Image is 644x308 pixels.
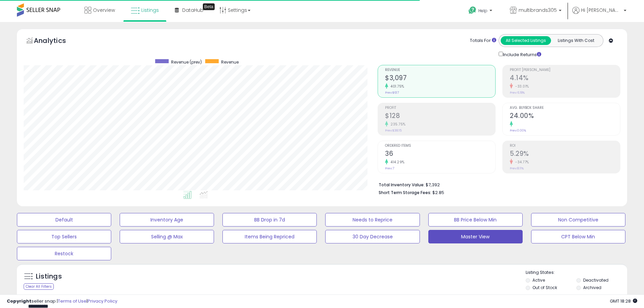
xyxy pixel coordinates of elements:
[432,189,444,196] span: $2.85
[510,128,526,133] small: Prev: 0.00%
[385,91,399,95] small: Prev: $617
[494,50,549,58] div: Include Returns
[17,213,111,227] button: Default
[519,7,557,14] span: multibrands305
[325,213,420,227] button: Needs to Reprice
[388,160,405,165] small: 414.29%
[379,190,431,195] b: Short Term Storage Fees:
[7,298,31,304] strong: Copyright
[510,112,620,121] h2: 24.00%
[510,144,620,148] span: ROI
[379,180,615,188] li: $7,392
[222,230,317,243] button: Items Being Repriced
[428,213,523,227] button: BB Price Below Min
[470,38,496,44] div: Totals For
[141,7,159,14] span: Listings
[385,68,495,72] span: Revenue
[510,91,525,95] small: Prev: 6.18%
[388,122,406,127] small: 235.75%
[58,298,87,304] a: Terms of Use
[120,213,214,227] button: Inventory Age
[510,166,524,170] small: Prev: 8.11%
[583,277,609,283] label: Deactivated
[34,36,79,47] h5: Analytics
[24,283,54,290] div: Clear All Filters
[581,7,622,14] span: Hi [PERSON_NAME]
[532,285,557,290] label: Out of Stock
[182,7,204,14] span: DataHub
[385,106,495,110] span: Profit
[463,1,499,22] a: Help
[222,213,317,227] button: BB Drop in 7d
[93,7,115,14] span: Overview
[36,272,62,281] h5: Listings
[531,213,625,227] button: Non Competitive
[388,84,404,89] small: 401.75%
[385,112,495,121] h2: $128
[17,247,111,260] button: Restock
[513,160,529,165] small: -34.77%
[385,128,402,133] small: Prev: $38.15
[572,7,626,22] a: Hi [PERSON_NAME]
[171,59,202,65] span: Revenue (prev)
[385,150,495,159] h2: 36
[510,150,620,159] h2: 5.29%
[610,298,637,304] span: 2025-10-10 18:28 GMT
[510,68,620,72] span: Profit [PERSON_NAME]
[88,298,117,304] a: Privacy Policy
[526,269,627,276] p: Listing States:
[203,3,215,10] div: Tooltip anchor
[551,36,601,45] button: Listings With Cost
[325,230,420,243] button: 30 Day Decrease
[468,6,477,15] i: Get Help
[17,230,111,243] button: Top Sellers
[385,144,495,148] span: Ordered Items
[510,74,620,83] h2: 4.14%
[531,230,625,243] button: CPT Below Min
[7,298,117,305] div: seller snap | |
[221,59,239,65] span: Revenue
[532,277,545,283] label: Active
[583,285,601,290] label: Archived
[385,74,495,83] h2: $3,097
[379,182,425,188] b: Total Inventory Value:
[478,8,487,14] span: Help
[513,84,529,89] small: -33.01%
[501,36,551,45] button: All Selected Listings
[510,106,620,110] span: Avg. Buybox Share
[120,230,214,243] button: Selling @ Max
[385,166,394,170] small: Prev: 7
[428,230,523,243] button: Master View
